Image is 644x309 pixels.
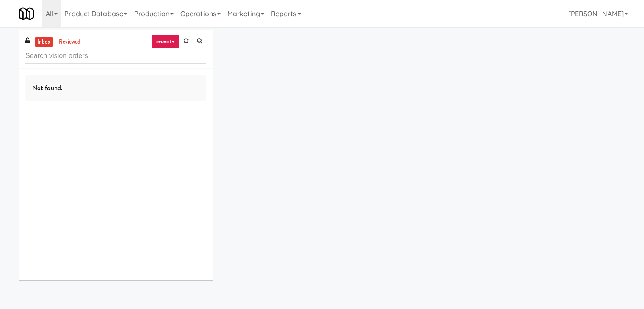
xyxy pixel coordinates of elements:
[35,37,53,47] a: inbox
[32,83,63,93] span: Not found.
[19,6,34,21] img: Micromart
[25,48,206,64] input: Search vision orders
[57,37,83,47] a: reviewed
[152,35,180,48] a: recent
